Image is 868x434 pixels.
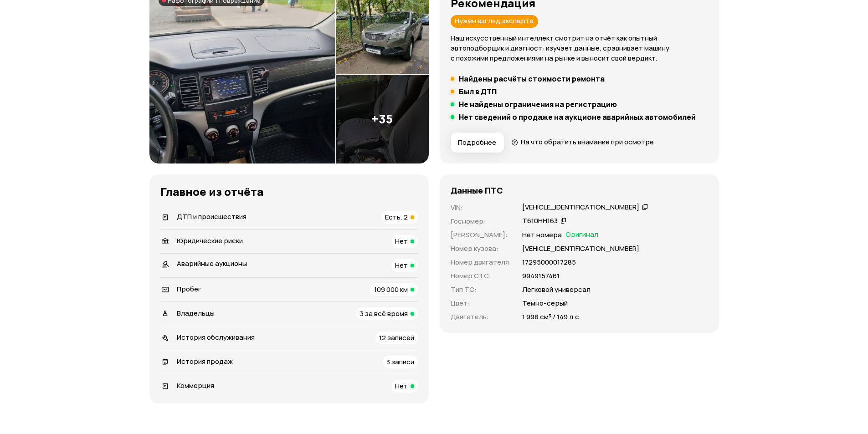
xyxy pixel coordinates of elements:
h5: Найдены расчёты стоимости ремонта [459,74,605,83]
h4: Данные ПТС [451,185,503,195]
span: 12 записей [379,333,414,342]
span: Нет [395,381,408,391]
div: Т610НН163 [522,216,558,226]
p: Цвет : [451,298,511,308]
p: Тип ТС : [451,285,511,295]
span: Коммерция [177,381,214,390]
p: [PERSON_NAME] : [451,230,511,240]
span: Оригинал [565,230,598,240]
p: Двигатель : [451,312,511,322]
h5: Нет сведений о продаже на аукционе аварийных автомобилей [459,112,696,122]
div: [VEHICLE_IDENTIFICATION_NUMBER] [522,203,639,212]
span: История обслуживания [177,332,255,342]
span: 3 за всё время [360,309,408,318]
h5: Не найдены ограничения на регистрацию [459,100,617,109]
p: Нет номера [522,230,562,240]
p: Номер кузова : [451,244,511,254]
p: Номер СТС : [451,271,511,281]
span: Юридические риски [177,236,243,245]
span: Нет [395,260,408,270]
span: Есть, 2 [385,212,408,222]
p: VIN : [451,203,511,213]
span: ДТП и происшествия [177,212,247,221]
span: На что обратить внимание при осмотре [521,137,654,147]
span: Владельцы [177,308,215,318]
p: Легковой универсал [522,285,591,295]
p: Номер двигателя : [451,257,511,267]
span: 109 000 км [374,285,408,294]
h5: Был в ДТП [459,87,497,96]
span: Нет [395,236,408,246]
p: 9949157461 [522,271,560,281]
span: Аварийные аукционы [177,259,247,268]
span: Подробнее [458,138,496,147]
span: 3 записи [386,357,414,367]
p: 1 998 см³ / 149 л.с. [522,312,581,322]
span: Пробег [177,284,201,294]
button: Подробнее [451,133,504,153]
p: Темно-серый [522,298,568,308]
span: История продаж [177,357,233,366]
p: Госномер : [451,216,511,226]
p: Наш искусственный интеллект смотрит на отчёт как опытный автоподборщик и диагност: изучает данные... [451,33,708,63]
p: [VEHICLE_IDENTIFICATION_NUMBER] [522,244,639,254]
h3: Главное из отчёта [160,185,418,198]
p: 17295000017285 [522,257,576,267]
a: На что обратить внимание при осмотре [511,137,654,147]
div: Нужен взгляд эксперта [451,15,538,28]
